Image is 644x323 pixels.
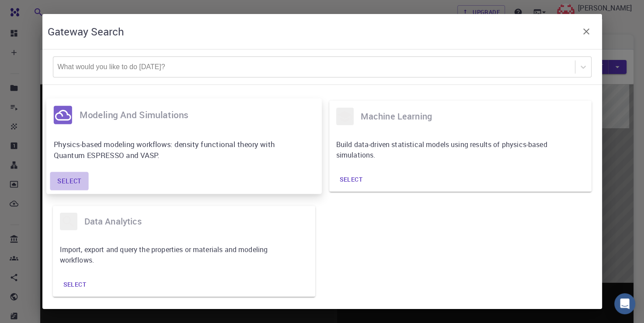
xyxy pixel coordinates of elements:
h6: modeling and simulations [79,108,314,123]
h5: Gateway Search [48,25,124,39]
p: Build data-driven statistical models using results of physics-based simulations. [336,139,572,160]
div: Open Intercom Messenger [614,293,635,314]
span: Support [17,6,49,14]
button: Select [56,276,93,293]
p: Import, export and query the properties or materials and modeling workflows. [60,244,296,265]
h6: machine learning [361,109,585,123]
p: Physics-based modeling workflows: density functional theory with Quantum ESPRESSO and VASP. [53,139,301,161]
button: Select [333,171,369,188]
button: Select [50,172,89,190]
h6: data analytics [84,214,308,228]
